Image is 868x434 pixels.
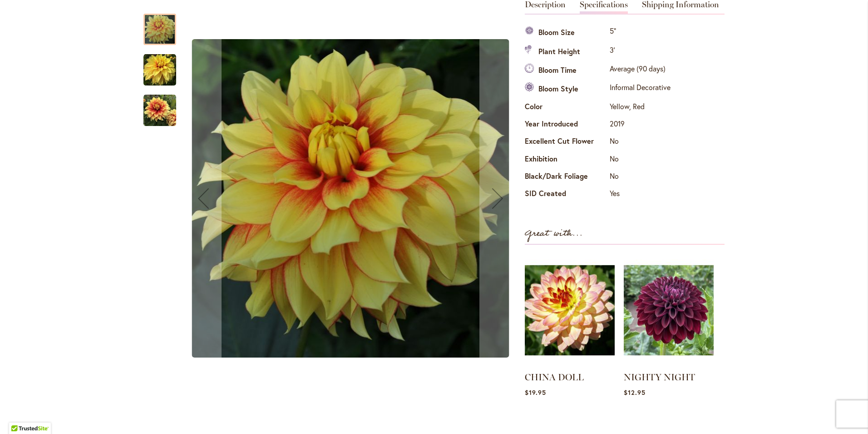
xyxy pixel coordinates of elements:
[624,388,646,397] span: $12.95
[525,226,583,241] strong: Great with...
[607,186,673,203] td: Yes
[607,42,673,61] td: 3'
[642,0,719,14] a: Shipping Information
[525,388,546,397] span: $19.95
[185,5,222,393] button: Previous
[185,5,516,393] div: FIREFIGHTERFIREFIGHTERFIREFIGHTER
[607,24,673,42] td: 5"
[143,54,176,86] img: FIREFIGHTER
[624,254,714,367] img: NIGHTY NIGHT
[185,5,516,393] div: FIREFIGHTER
[525,169,607,186] th: Black/Dark Foliage
[143,86,176,126] div: FIREFIGHTER
[525,186,607,203] th: SID Created
[607,151,673,168] td: No
[525,99,607,116] th: Color
[192,39,509,358] img: FIREFIGHTER
[607,61,673,80] td: Average (90 days)
[525,80,607,99] th: Bloom Style
[143,5,185,45] div: FIREFIGHTER
[624,372,695,383] a: NIGHTY NIGHT
[607,99,673,116] td: Yellow, Red
[525,254,615,367] img: CHINA DOLL
[185,5,557,393] div: Product Images
[525,42,607,61] th: Plant Height
[525,61,607,80] th: Bloom Time
[525,116,607,134] th: Year Introduced
[525,24,607,42] th: Bloom Size
[525,134,607,151] th: Excellent Cut Flower
[7,402,32,427] iframe: Launch Accessibility Center
[607,134,673,151] td: No
[607,80,673,99] td: Informal Decorative
[607,116,673,134] td: 2019
[580,0,628,14] a: Specifications
[525,372,584,383] a: CHINA DOLL
[143,45,185,86] div: FIREFIGHTER
[479,5,516,393] button: Next
[525,151,607,168] th: Exhibition
[525,0,566,14] a: Description
[525,0,725,203] div: Detailed Product Info
[607,169,673,186] td: No
[143,94,176,127] img: FIREFIGHTER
